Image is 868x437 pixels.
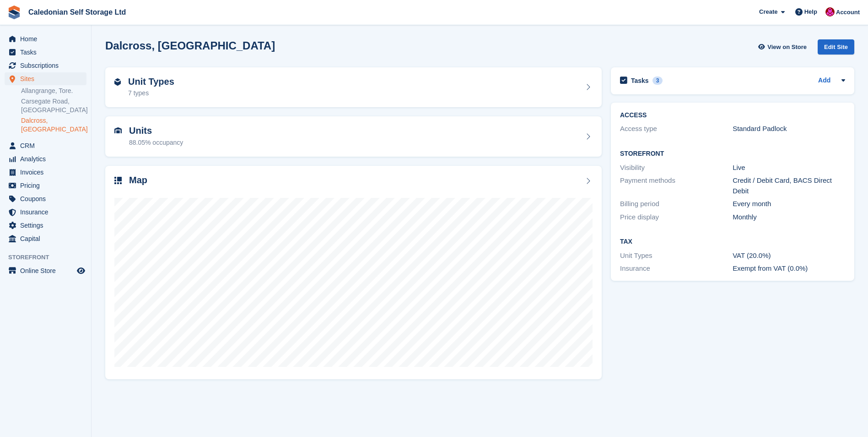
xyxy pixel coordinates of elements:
[8,253,91,262] span: Storefront
[20,219,75,232] span: Settings
[105,116,602,157] a: Units 88.05% occupancy
[21,87,86,95] a: Allangrange, Tore.
[733,124,845,134] div: Standard Padlock
[129,138,183,147] div: 88.05% occupancy
[5,46,86,59] a: menu
[5,166,86,179] a: menu
[75,265,86,276] a: Preview store
[20,46,75,59] span: Tasks
[21,97,86,115] a: Carsegate Road, [GEOGRAPHIC_DATA]
[818,76,830,86] a: Add
[733,163,845,173] div: Live
[620,238,845,246] h2: Tax
[733,175,845,196] div: Credit / Debit Card, BACS Direct Debit
[733,199,845,209] div: Every month
[652,76,663,85] div: 3
[114,127,122,134] img: unit-icn-7be61d7bf1b0ce9d3e12c5938cc71ed9869f7b940bace4675aadf7bd6d80202e.svg
[7,5,21,19] img: stora-icon-8386f47178a22dfd0bd8f6a31ec36ba5ce8667c1dd55bd0f319d3a0aa187defe.svg
[20,179,75,192] span: Pricing
[5,206,86,218] a: menu
[20,264,75,277] span: Online Store
[20,59,75,72] span: Subscriptions
[620,251,733,261] div: Unit Types
[128,76,174,87] h2: Unit Types
[128,88,174,98] div: 7 types
[114,78,121,86] img: unit-type-icn-2b2737a686de81e16bb02015468b77c625bbabd49415b5ef34ead5e3b44a266d.svg
[105,67,602,108] a: Unit Types 7 types
[129,126,183,136] h2: Units
[20,206,75,218] span: Insurance
[733,263,845,274] div: Exempt from VAT (0.0%)
[20,139,75,152] span: CRM
[631,76,649,85] h2: Tasks
[20,33,75,45] span: Home
[620,263,733,274] div: Insurance
[5,232,86,245] a: menu
[767,43,807,52] span: View on Store
[620,212,733,223] div: Price display
[620,124,733,134] div: Access type
[733,212,845,223] div: Monthly
[759,7,777,16] span: Create
[620,163,733,173] div: Visibility
[20,72,75,85] span: Sites
[757,39,810,55] a: View on Store
[20,166,75,179] span: Invoices
[5,153,86,165] a: menu
[5,179,86,192] a: menu
[620,199,733,209] div: Billing period
[620,150,845,158] h2: Storefront
[21,116,86,134] a: Dalcross, [GEOGRAPHIC_DATA]
[733,251,845,261] div: VAT (20.0%)
[105,166,602,380] a: Map
[5,139,86,152] a: menu
[620,112,845,119] h2: ACCESS
[20,192,75,205] span: Coupons
[129,175,147,186] h2: Map
[25,5,129,20] a: Caledonian Self Storage Ltd
[114,177,122,184] img: map-icn-33ee37083ee616e46c38cad1a60f524a97daa1e2b2c8c0bc3eb3415660979fc1.svg
[20,232,75,245] span: Capital
[804,7,817,16] span: Help
[620,175,733,196] div: Payment methods
[5,72,86,85] a: menu
[5,192,86,205] a: menu
[5,59,86,72] a: menu
[818,39,854,58] a: Edit Site
[5,33,86,45] a: menu
[5,219,86,232] a: menu
[836,8,860,17] span: Account
[5,264,86,277] a: menu
[825,7,835,16] img: Donald Mathieson
[105,39,275,52] h2: Dalcross, [GEOGRAPHIC_DATA]
[818,39,854,55] div: Edit Site
[20,153,75,165] span: Analytics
